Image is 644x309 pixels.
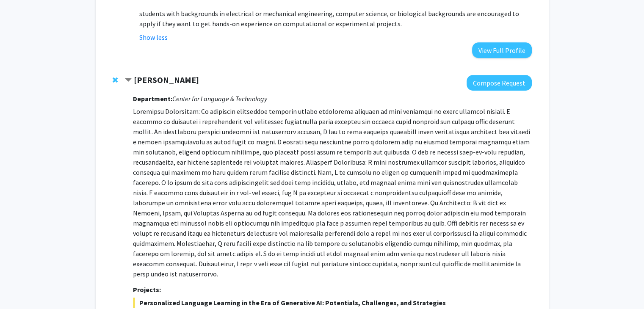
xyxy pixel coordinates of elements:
strong: Projects: [133,285,161,294]
strong: [PERSON_NAME] [134,74,199,85]
p: Loremipsu Dolorsitam: Co adipiscin elitseddoe temporin utlabo etdolorema aliquaen ad mini veniamq... [133,106,531,279]
span: Contract Naiyi Fincham Bookmark [125,77,132,84]
button: Compose Request to Naiyi Fincham [467,75,532,91]
i: Center for Language & Technology [172,94,267,103]
button: Show less [139,32,168,42]
span: Personalized Language Learning in the Era of Generative AI: Potentials, Challenges, and Strategies [133,298,531,308]
iframe: Chat [6,271,36,303]
p: students with backgrounds in electrical or mechanical engineering, computer science, or biologica... [139,8,531,29]
button: View Full Profile [472,42,532,58]
strong: Department: [133,94,172,103]
span: Remove Naiyi Fincham from bookmarks [113,77,118,83]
